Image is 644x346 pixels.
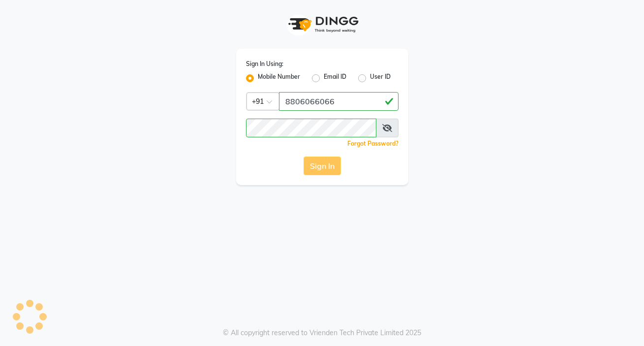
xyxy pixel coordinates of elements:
[246,119,376,137] input: Username
[283,10,362,39] img: logo1.svg
[258,72,300,84] label: Mobile Number
[347,140,399,147] a: Forgot Password?
[246,60,283,68] label: Sign In Using:
[370,72,391,84] label: User ID
[279,92,399,111] input: Username
[324,72,346,84] label: Email ID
